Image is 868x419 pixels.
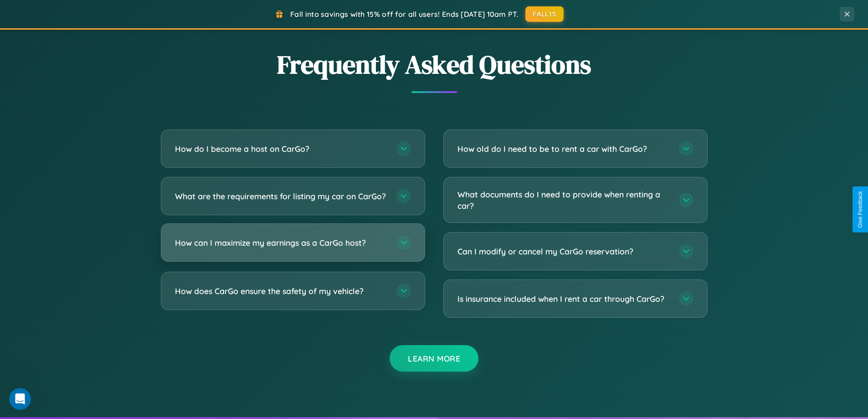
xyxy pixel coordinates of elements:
[161,47,708,82] h2: Frequently Asked Questions
[175,237,387,248] h3: How can I maximize my earnings as a CarGo host?
[9,388,31,410] iframe: Intercom live chat
[390,345,478,372] button: Learn More
[525,6,564,22] button: FALL15
[175,285,387,297] h3: How does CarGo ensure the safety of my vehicle?
[457,246,670,257] h3: Can I modify or cancel my CarGo reservation?
[175,191,387,202] h3: What are the requirements for listing my car on CarGo?
[290,10,519,19] span: Fall into savings with 15% off for all users! Ends [DATE] 10am PT.
[457,189,670,211] h3: What documents do I need to provide when renting a car?
[457,143,670,155] h3: How old do I need to be to rent a car with CarGo?
[175,143,387,155] h3: How do I become a host on CarGo?
[857,191,863,228] div: Give Feedback
[457,293,670,305] h3: Is insurance included when I rent a car through CarGo?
